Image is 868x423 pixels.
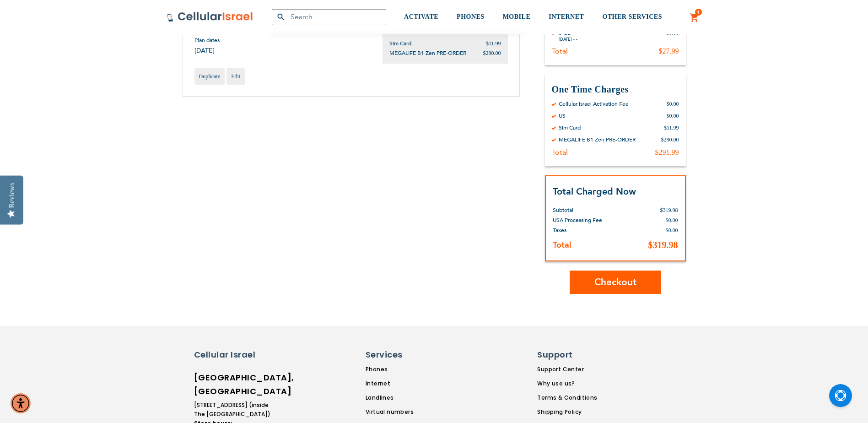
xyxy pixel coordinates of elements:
[559,124,581,131] div: Sim Card
[537,394,597,402] a: Terms & Conditions
[648,240,678,250] span: $319.98
[503,13,531,20] span: MOBILE
[559,37,577,42] div: [DATE] - -
[194,68,225,85] a: Duplicate
[486,40,501,47] span: $11.99
[272,9,386,25] input: Search
[553,239,571,251] strong: Total
[660,207,678,213] span: $319.98
[11,393,31,413] div: Accessibility Menu
[553,185,636,198] strong: Total Charged Now
[666,227,678,233] span: $0.00
[667,100,679,108] div: $0.00
[667,112,679,119] div: $0.00
[537,365,597,374] a: Support Center
[664,124,679,131] div: $11.99
[457,13,485,20] span: PHONES
[552,83,679,96] h3: One Time Charges
[537,380,597,388] a: Why use us?
[602,13,662,20] span: OTHER SERVICES
[483,50,501,56] span: $280.00
[537,408,597,416] a: Shipping Policy
[667,29,679,42] div: $0.00
[226,68,245,85] a: Edit
[366,394,449,402] a: Landlines
[552,47,568,56] div: Total
[655,148,679,157] div: $291.99
[553,198,631,215] th: Subtotal
[659,47,679,56] div: $27.99
[661,136,679,143] div: $280.00
[404,13,438,20] span: ACTIVATE
[8,183,16,208] div: Reviews
[553,217,602,224] span: USA Processing Fee
[194,37,220,44] span: Plan dates
[366,349,443,361] h6: Services
[366,408,449,416] a: Virtual numbers
[366,380,449,388] a: Internet
[366,365,449,374] a: Phones
[167,11,253,22] img: Cellular Israel Logo
[389,49,466,57] span: MEGALIFE B1 Zen PRE-ORDER
[690,12,700,23] a: 1
[570,271,661,294] button: Checkout
[231,73,240,80] span: Edit
[559,100,629,108] div: Cellular Israel Activation Fee
[697,9,700,16] span: 1
[559,136,636,143] div: MEGALIFE B1 Zen PRE-ORDER
[537,349,592,361] h6: Support
[553,225,631,235] th: Taxes
[389,40,411,47] span: Sim Card
[559,112,566,119] div: US
[552,148,568,157] div: Total
[594,276,636,289] span: Checkout
[489,28,501,35] span: $0.00
[194,349,272,361] h6: Cellular Israel
[549,13,584,20] span: INTERNET
[199,73,221,80] span: Duplicate
[194,46,220,55] span: [DATE]
[194,371,272,398] h6: [GEOGRAPHIC_DATA], [GEOGRAPHIC_DATA]
[666,217,678,223] span: $0.00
